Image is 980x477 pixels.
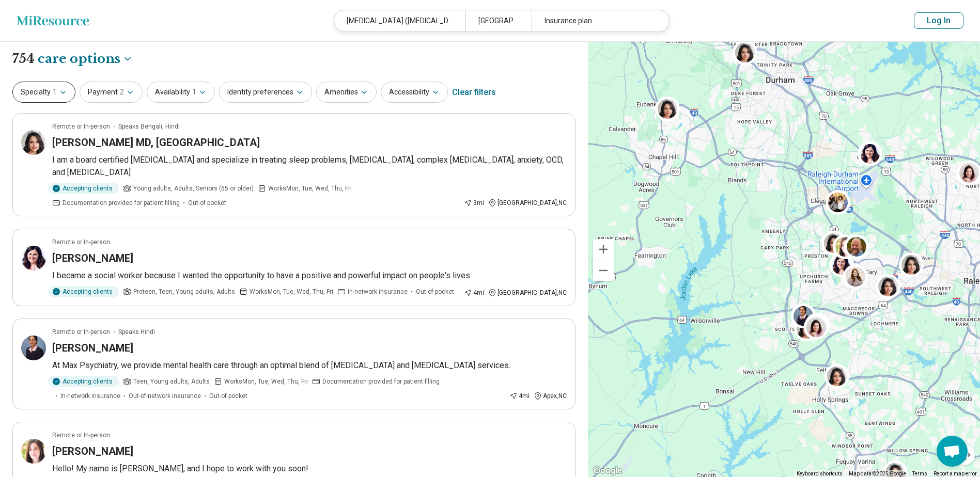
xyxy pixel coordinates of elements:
span: Documentation provided for patient filling [322,377,440,386]
div: 4 mi [509,391,530,401]
span: Preteen, Teen, Young adults, Adults [133,287,235,296]
div: Insurance plan [532,10,663,31]
button: Zoom in [593,239,614,260]
span: Out-of-pocket [416,287,454,296]
span: Teen, Young adults, Adults [133,377,210,386]
p: At Max Psychiatry, we provide mental health care through an optimal blend of [MEDICAL_DATA] and [... [52,359,567,372]
button: Log In [914,12,963,29]
button: Accessibility [381,82,448,103]
div: 4 mi [464,288,484,297]
h3: [PERSON_NAME] [52,251,133,265]
span: Young adults, Adults, Seniors (65 or older) [133,184,254,193]
span: Out-of-pocket [188,198,226,208]
p: Hello! My name is [PERSON_NAME], and I hope to work with you soon! [52,463,567,475]
a: Report a map error [934,471,977,476]
a: Terms (opens in new tab) [912,471,927,476]
span: In-network insurance [60,391,120,401]
p: Remote or In-person [52,431,110,440]
button: Identity preferences [219,82,312,103]
div: [GEOGRAPHIC_DATA] , NC [488,198,567,208]
h3: [PERSON_NAME] MD, [GEOGRAPHIC_DATA] [52,135,260,150]
p: Remote or In-person [52,122,110,131]
div: Apex , NC [534,391,567,401]
span: 2 [120,87,124,98]
div: Clear filters [452,80,496,105]
div: Accepting clients [48,286,119,297]
div: [GEOGRAPHIC_DATA] , NC [488,288,567,297]
span: In-network insurance [348,287,408,296]
button: Care options [38,50,133,68]
span: Works Mon, Tue, Wed, Thu, Fri [268,184,352,193]
span: 1 [53,87,57,98]
h3: [PERSON_NAME] [52,341,133,355]
span: Works Mon, Tue, Wed, Thu, Fri [224,377,308,386]
button: Zoom out [593,260,614,281]
div: [MEDICAL_DATA] ([MEDICAL_DATA]) [334,10,465,31]
button: Availability1 [147,82,215,103]
div: [GEOGRAPHIC_DATA], [GEOGRAPHIC_DATA] 27519 [465,10,531,31]
span: Out-of-pocket [209,391,247,401]
p: Remote or In-person [52,237,110,247]
div: 3 mi [464,198,484,208]
span: 1 [192,87,196,98]
div: Accepting clients [48,183,119,194]
span: Map data ©2025 Google [849,471,906,476]
p: I became a social worker because I wanted the opportunity to have a positive and powerful impact ... [52,269,567,282]
h1: 754 [12,50,133,68]
div: Open chat [937,436,968,467]
button: Payment2 [80,82,143,103]
h3: [PERSON_NAME] [52,444,133,458]
div: Accepting clients [48,376,119,387]
p: Remote or In-person [52,327,110,337]
button: Amenities [316,82,377,103]
span: Speaks Bengali, Hindi [118,122,180,131]
span: Documentation provided for patient filling [63,198,180,208]
span: Works Mon, Tue, Wed, Thu, Fri [250,287,333,296]
span: Out-of-network insurance [129,391,201,401]
button: Specialty1 [12,82,75,103]
span: Speaks Hindi [118,327,155,337]
span: care options [38,50,120,68]
p: I am a board certified [MEDICAL_DATA] and specialize in treating sleep problems, [MEDICAL_DATA], ... [52,154,567,179]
